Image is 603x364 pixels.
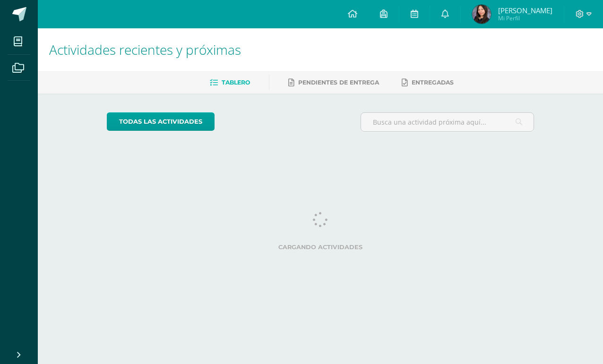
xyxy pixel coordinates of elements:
span: Actividades recientes y próximas [49,41,241,59]
a: todas las Actividades [107,112,215,131]
a: Tablero [210,75,250,90]
a: Entregadas [402,75,454,90]
a: Pendientes de entrega [288,75,379,90]
span: Entregadas [412,79,454,86]
img: 2f7785b8d5bb2659e6b405af8396832c.png [472,5,491,24]
span: [PERSON_NAME] [498,6,552,15]
span: Tablero [222,79,250,86]
input: Busca una actividad próxima aquí... [361,113,534,131]
span: Mi Perfil [498,14,552,22]
label: Cargando actividades [107,244,534,251]
span: Pendientes de entrega [298,79,379,86]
